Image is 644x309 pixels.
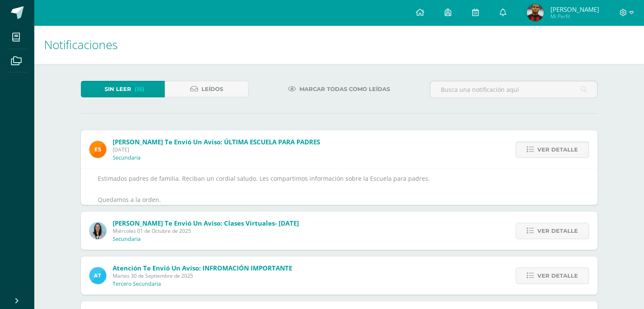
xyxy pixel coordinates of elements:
span: (15) [135,81,144,97]
img: aed16db0a88ebd6752f21681ad1200a1.png [89,222,106,239]
input: Busca una notificación aquí [430,81,597,98]
a: Marcar todas como leídas [277,81,401,97]
img: 4ba0fbdb24318f1bbd103ebd070f4524.png [89,141,106,158]
a: Sin leer(15) [81,81,165,97]
span: Ver detalle [537,223,578,239]
span: Ver detalle [537,142,578,157]
p: Secundaria [113,154,141,161]
span: Leídos [202,81,223,97]
span: Marcar todas como leídas [299,81,390,97]
span: Atención te envió un aviso: INFROMACIÓN IMPORTANTE [113,264,292,272]
div: Estimados padres de familia. Reciban un cordial saludo. Les compartimos información sobre la Escu... [98,173,580,232]
span: Mi Perfil [550,13,599,20]
span: Sin leer [105,81,131,97]
span: Miércoles 01 de Octubre de 2025 [113,227,299,235]
span: [PERSON_NAME] [550,5,599,14]
span: Martes 30 de Septiembre de 2025 [113,272,292,279]
p: Secundaria [113,236,141,243]
span: Ver detalle [537,268,578,284]
img: 9fc725f787f6a993fc92a288b7a8b70c.png [89,267,106,284]
img: 5c3032f6308993e98754ed36294d9a4c.png [527,4,544,21]
span: [PERSON_NAME] te envió un aviso: ÚLTIMA ESCUELA PARA PADRES [113,138,320,146]
p: Tercero Secundaria [113,281,161,287]
span: Notificaciones [44,36,118,52]
span: [DATE] [113,146,320,153]
span: [PERSON_NAME] te envió un aviso: Clases virtuales- [DATE] [113,219,299,227]
a: Leídos [165,81,249,97]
